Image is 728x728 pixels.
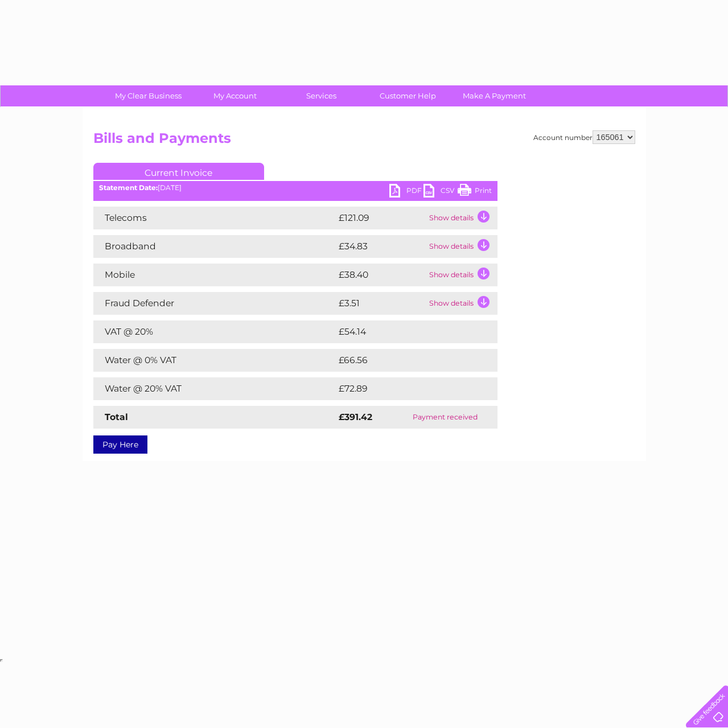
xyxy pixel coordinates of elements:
td: VAT @ 20% [93,320,336,343]
td: £34.83 [336,235,426,258]
td: Show details [426,207,497,229]
td: £72.89 [336,377,475,400]
td: £66.56 [336,349,475,372]
a: Customer Help [361,85,455,106]
td: Water @ 0% VAT [93,349,336,372]
a: Make A Payment [447,85,541,106]
a: Current Invoice [93,163,264,180]
td: Payment received [393,406,497,429]
a: CSV [423,184,458,200]
div: Account number [533,130,635,144]
strong: £391.42 [339,412,372,422]
h2: Bills and Payments [93,130,635,152]
td: Telecoms [93,207,336,229]
td: Fraud Defender [93,292,336,315]
a: Print [458,184,492,200]
a: Services [274,85,368,106]
td: £38.40 [336,264,426,286]
a: Pay Here [93,435,147,454]
div: [DATE] [93,184,497,192]
strong: Total [105,412,128,422]
td: £121.09 [336,207,426,229]
td: Broadband [93,235,336,258]
b: Statement Date: [99,183,158,192]
td: Show details [426,292,497,315]
td: Show details [426,264,497,286]
td: £54.14 [336,320,474,343]
a: My Clear Business [101,85,195,106]
td: Mobile [93,264,336,286]
a: My Account [188,85,282,106]
td: Show details [426,235,497,258]
td: Water @ 20% VAT [93,377,336,400]
a: PDF [389,184,423,200]
td: £3.51 [336,292,426,315]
